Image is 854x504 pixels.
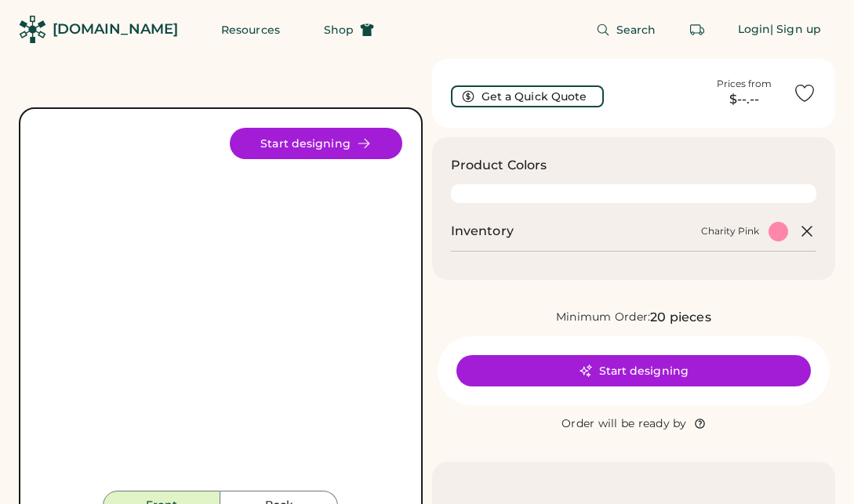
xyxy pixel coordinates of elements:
[230,128,402,159] button: Start designing
[202,14,299,45] button: Resources
[717,78,772,90] div: Prices from
[616,24,656,35] span: Search
[324,24,354,35] span: Shop
[701,225,759,237] div: Charity Pink
[556,310,651,325] div: Minimum Order:
[451,156,547,175] h3: Product Colors
[53,20,178,39] div: [DOMAIN_NAME]
[577,14,675,45] button: Search
[738,22,771,38] div: Login
[39,128,402,491] img: yH5BAEAAAAALAAAAAABAAEAAAIBRAA7
[19,16,46,43] img: Rendered Logo - Screens
[770,22,821,38] div: | Sign up
[705,90,783,109] div: $--.--
[456,355,811,386] button: Start designing
[305,14,393,45] button: Shop
[561,416,687,432] div: Order will be ready by
[451,222,514,241] h2: Inventory
[681,14,713,45] button: Retrieve an order
[451,85,604,107] button: Get a Quick Quote
[650,308,710,327] div: 20 pieces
